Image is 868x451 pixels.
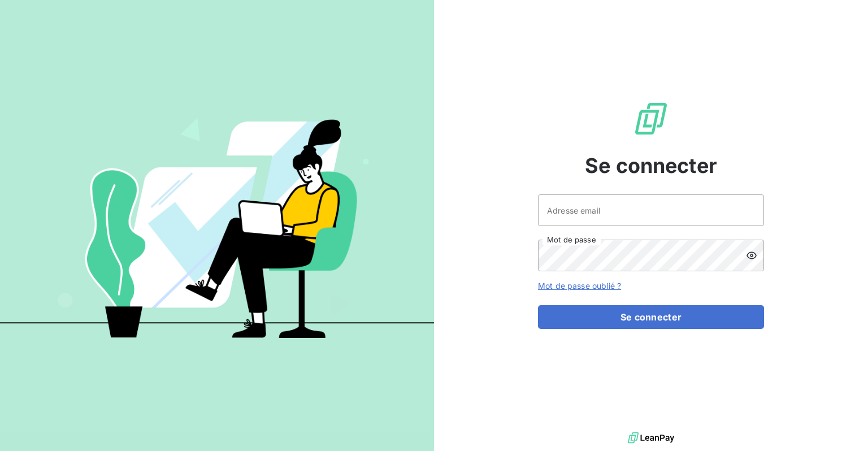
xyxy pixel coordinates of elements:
[633,101,669,137] img: Logo LeanPay
[538,305,764,329] button: Se connecter
[628,430,674,446] img: logo
[585,150,717,181] span: Se connecter
[538,194,764,226] input: placeholder
[538,281,621,290] a: Mot de passe oublié ?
